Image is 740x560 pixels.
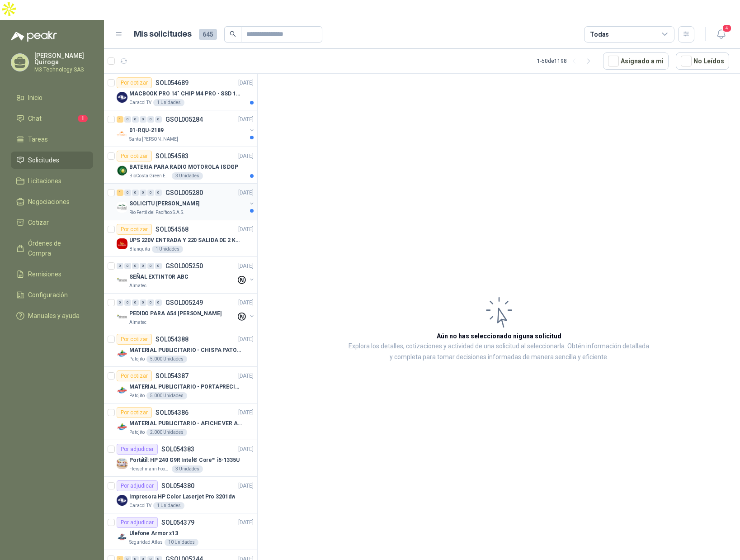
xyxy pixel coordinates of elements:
[129,90,242,98] p: MACBOOK PRO 14" CHIP M4 PRO - SSD 1TB RAM 24GB
[238,152,254,161] p: [DATE]
[129,136,178,143] p: Santa [PERSON_NAME]
[132,299,139,306] div: 0
[117,128,127,139] img: Company Logo
[140,116,146,123] div: 0
[11,286,93,304] a: Configuración
[11,110,93,127] a: Chat1
[117,77,152,88] div: Por cotizar
[117,187,255,216] a: 1 0 0 0 0 0 GSOL005280[DATE] Company LogoSOLICITU [PERSON_NAME]Rio Fertil del Pacífico S.A.S.
[172,172,203,180] div: 3 Unidades
[129,236,242,245] p: UPS 220V ENTRADA Y 220 SALIDA DE 2 KVA
[104,220,257,257] a: Por cotizarSOL054568[DATE] Company LogoUPS 220V ENTRADA Y 220 SALIDA DE 2 KVABlanquita1 Unidades
[147,263,154,269] div: 0
[104,477,257,513] a: Por adjudicarSOL054380[DATE] Company LogoImpresora HP Color Laserjet Pro 3201dwCaracol TV1 Unidades
[28,218,49,228] span: Cotizar
[156,80,189,86] p: SOL054689
[117,165,127,176] img: Company Logo
[28,238,85,258] span: Órdenes de Compra
[11,214,93,231] a: Cotizar
[104,513,257,550] a: Por adjudicarSOL054379[DATE] Company LogoUlefone Armor x13Seguridad Atlas10 Unidades
[129,392,145,399] p: Patojito
[161,483,194,489] p: SOL054380
[129,163,238,171] p: BATERIA PARA RADIO MOTOROLA IS DGP
[140,190,146,196] div: 0
[156,373,189,379] p: SOL054387
[129,493,235,501] p: Impresora HP Color Laserjet Pro 3201dw
[129,539,163,546] p: Seguridad Atlas
[155,263,162,269] div: 0
[124,190,131,196] div: 0
[124,299,131,306] div: 0
[722,24,732,33] span: 4
[11,152,93,169] a: Solicitudes
[117,116,123,123] div: 1
[153,99,184,106] div: 1 Unidades
[129,529,178,538] p: Ulefone Armor x13
[117,297,255,326] a: 0 0 0 0 0 0 GSOL005249[DATE] Company LogoPEDIDO PARA A54 [PERSON_NAME]Almatec
[147,190,154,196] div: 0
[117,224,152,235] div: Por cotizar
[161,519,194,526] p: SOL054379
[172,465,203,473] div: 3 Unidades
[117,238,127,249] img: Company Logo
[11,307,93,324] a: Manuales y ayuda
[165,190,203,196] p: GSOL005280
[155,190,162,196] div: 0
[129,383,242,391] p: MATERIAL PUBLICITARIO - PORTAPRECIOS VER ADJUNTO
[132,263,139,269] div: 0
[124,116,131,123] div: 0
[146,429,187,436] div: 2.000 Unidades
[676,52,729,70] button: No Leídos
[238,189,254,197] p: [DATE]
[713,26,729,43] button: 4
[238,335,254,344] p: [DATE]
[129,172,170,180] p: BioCosta Green Energy S.A.S
[132,116,139,123] div: 0
[28,114,42,123] span: Chat
[140,263,146,269] div: 0
[104,367,257,403] a: Por cotizarSOL054387[DATE] Company LogoMATERIAL PUBLICITARIO - PORTAPRECIOS VER ADJUNTOPatojito5....
[129,282,146,289] p: Almatec
[129,465,170,473] p: Fleischmann Foods S.A.
[129,273,189,281] p: SEÑAL EXTINTOR ABC
[11,193,93,210] a: Negociaciones
[117,151,152,161] div: Por cotizar
[117,202,127,213] img: Company Logo
[165,299,203,306] p: GSOL005249
[152,246,183,253] div: 1 Unidades
[238,518,254,527] p: [DATE]
[11,235,93,262] a: Órdenes de Compra
[117,480,158,491] div: Por adjudicar
[117,261,255,289] a: 0 0 0 0 0 0 GSOL005250[DATE] Company LogoSEÑAL EXTINTOR ABCAlmatec
[156,409,189,416] p: SOL054386
[165,263,203,269] p: GSOL005250
[129,126,164,135] p: 01-RQU-2189
[28,176,61,186] span: Licitaciones
[155,116,162,123] div: 0
[104,403,257,440] a: Por cotizarSOL054386[DATE] Company LogoMATERIAL PUBLICITARIO - AFICHE VER ADJUNTOPatojito2.000 Un...
[117,458,127,469] img: Company Logo
[117,407,152,418] div: Por cotizar
[129,502,151,509] p: Caracol TV
[28,311,80,321] span: Manuales y ayuda
[129,246,150,253] p: Blanquita
[104,74,257,110] a: Por cotizarSOL054689[DATE] Company LogoMACBOOK PRO 14" CHIP M4 PRO - SSD 1TB RAM 24GBCaracol TV1 ...
[129,456,240,465] p: Portátil: HP 240 G9R Intel® Core™ i5-1335U
[28,290,68,300] span: Configuración
[11,31,57,42] img: Logo peakr
[28,269,61,279] span: Remisiones
[161,446,194,452] p: SOL054383
[153,502,184,509] div: 1 Unidades
[104,440,257,477] a: Por adjudicarSOL054383[DATE] Company LogoPortátil: HP 240 G9R Intel® Core™ i5-1335UFleischmann Fo...
[28,93,42,103] span: Inicio
[165,116,203,123] p: GSOL005284
[129,356,145,363] p: Patojito
[238,299,254,307] p: [DATE]
[117,92,127,103] img: Company Logo
[238,79,254,87] p: [DATE]
[11,131,93,148] a: Tareas
[238,445,254,454] p: [DATE]
[156,153,189,159] p: SOL054583
[28,155,59,165] span: Solicitudes
[238,262,254,271] p: [DATE]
